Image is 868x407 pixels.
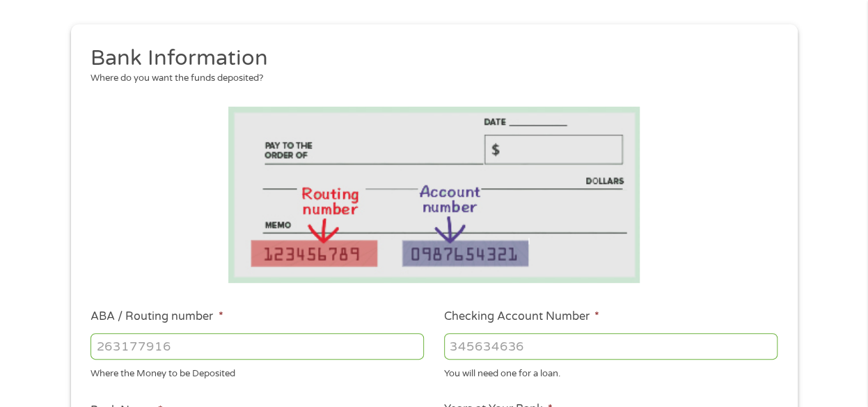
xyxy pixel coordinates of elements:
div: Where do you want the funds deposited? [90,72,767,86]
h2: Bank Information [90,45,767,72]
input: 345634636 [444,333,778,360]
label: Checking Account Number [444,309,599,324]
img: Routing number location [228,107,640,283]
div: Where the Money to be Deposited [90,362,424,381]
input: 263177916 [90,333,424,360]
label: ABA / Routing number [90,309,223,324]
div: You will need one for a loan. [444,362,778,381]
